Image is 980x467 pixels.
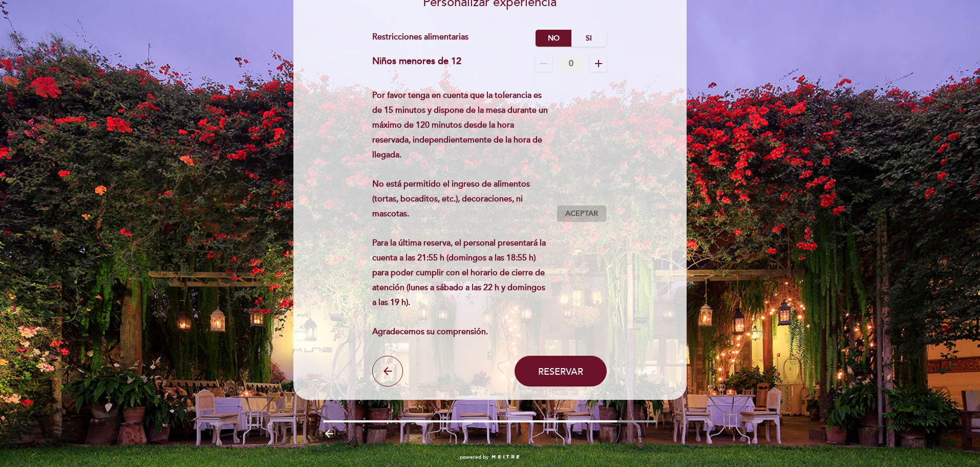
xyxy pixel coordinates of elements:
img: MEITRE [491,455,520,460]
label: No [536,30,571,47]
button: Aceptar [557,205,607,222]
i: arrow_backward [323,428,335,440]
span: powered by [460,454,488,461]
label: Si [571,30,607,47]
div: Niños menores de 12 [372,55,461,72]
i: remove [538,57,550,70]
i: arrow_back [381,365,394,377]
a: powered by [460,454,520,461]
button: Reservar [515,356,607,387]
button: arrow_back [372,356,403,387]
div: Por favor tenga en cuenta que la tolerancia es de 15 minutos y dispone de la mesa durante un máxi... [372,88,557,339]
div: Restricciones alimentarias [372,30,536,47]
span: Reservar [538,366,583,377]
i: add [592,57,605,70]
span: Aceptar [565,209,598,219]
